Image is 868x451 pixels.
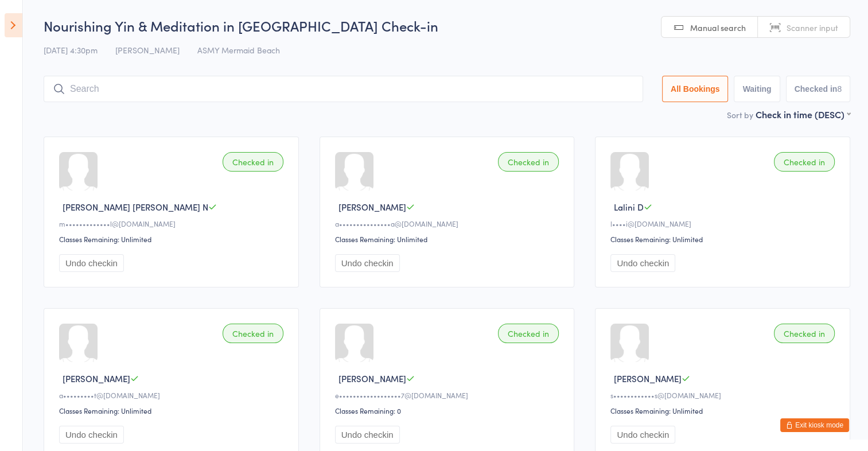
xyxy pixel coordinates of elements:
span: ASMY Mermaid Beach [197,44,280,56]
button: Undo checkin [335,254,400,272]
div: s••••••••••••s@[DOMAIN_NAME] [610,390,838,400]
span: Lalini D [614,201,644,213]
span: [DATE] 4:30pm [44,44,98,56]
div: Checked in [223,152,283,172]
button: Checked in8 [786,76,851,102]
div: a•••••••••t@[DOMAIN_NAME] [59,390,287,400]
span: [PERSON_NAME] [614,372,682,384]
button: Exit kiosk mode [780,418,849,432]
button: Undo checkin [59,254,124,272]
div: Classes Remaining: Unlimited [59,406,287,415]
div: Checked in [498,152,559,172]
div: Classes Remaining: Unlimited [59,234,287,244]
button: Undo checkin [59,426,124,444]
button: Undo checkin [335,426,400,444]
div: m•••••••••••••l@[DOMAIN_NAME] [59,219,287,228]
div: Checked in [498,324,559,343]
button: All Bookings [662,76,729,102]
span: [PERSON_NAME] [338,201,406,213]
button: Undo checkin [610,254,675,272]
label: Sort by [727,109,753,120]
div: Classes Remaining: Unlimited [610,234,838,244]
button: Waiting [734,76,780,102]
span: Scanner input [787,22,838,33]
div: a•••••••••••••••a@[DOMAIN_NAME] [335,219,563,228]
div: Classes Remaining: Unlimited [335,234,563,244]
h2: Nourishing Yin & Meditation in [GEOGRAPHIC_DATA] Check-in [44,16,850,35]
div: Checked in [774,324,835,343]
div: Checked in [223,324,283,343]
div: Checked in [774,152,835,172]
span: [PERSON_NAME] [115,44,180,56]
div: Classes Remaining: 0 [335,406,563,415]
span: [PERSON_NAME] [63,372,130,384]
div: Classes Remaining: Unlimited [610,406,838,415]
span: [PERSON_NAME] [PERSON_NAME] N [63,201,208,213]
button: Undo checkin [610,426,675,444]
span: [PERSON_NAME] [338,372,406,384]
input: Search [44,76,643,102]
div: l••••i@[DOMAIN_NAME] [610,219,838,228]
span: Manual search [690,22,746,33]
div: 8 [837,84,842,94]
div: e••••••••••••••••••7@[DOMAIN_NAME] [335,390,563,400]
div: Check in time (DESC) [756,108,850,120]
